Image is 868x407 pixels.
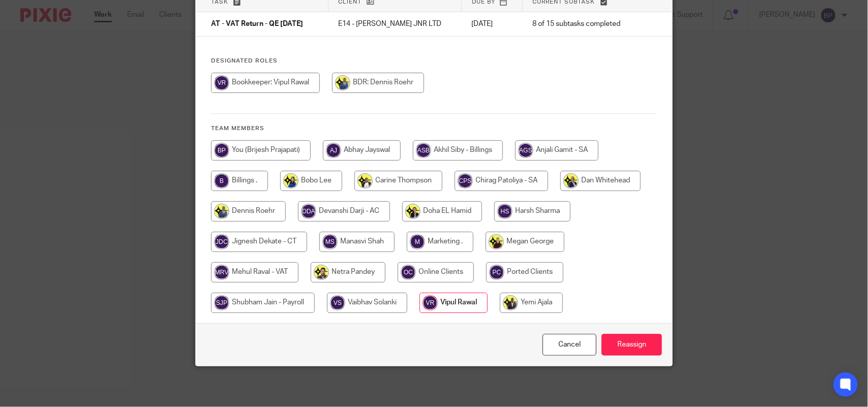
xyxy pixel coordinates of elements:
p: E14 - [PERSON_NAME] JNR LTD [338,19,451,29]
td: 8 of 15 subtasks completed [522,12,639,37]
h4: Designated Roles [211,57,657,65]
h4: Team members [211,124,657,133]
p: [DATE] [471,19,512,29]
a: Close this dialog window [543,334,596,356]
input: Reassign [602,334,662,356]
span: AT - VAT Return - QE [DATE] [211,21,303,28]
